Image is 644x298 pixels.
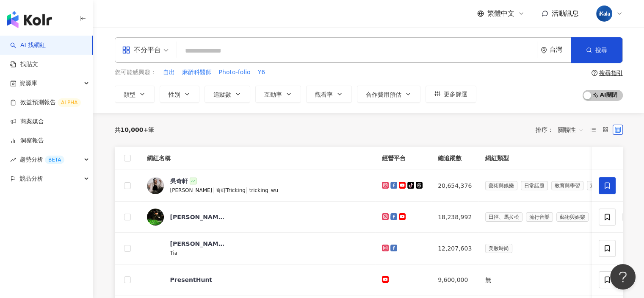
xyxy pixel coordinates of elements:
span: [PERSON_NAME] [170,187,213,193]
button: 自出 [163,68,175,77]
button: 麻醉科醫師 [182,68,212,77]
span: 更多篩選 [444,91,467,97]
span: 活動訊息 [552,9,579,17]
span: 自出 [163,68,175,77]
th: 總追蹤數 [431,147,478,170]
button: Photo-folio [218,68,251,77]
td: 12,207,603 [431,233,478,265]
span: 美妝時尚 [485,244,512,253]
a: 找貼文 [10,60,38,69]
img: KOL Avatar [147,209,164,226]
td: 18,238,992 [431,202,478,233]
span: 奇軒Tricking [216,187,246,193]
button: 互動率 [255,86,301,103]
th: 經營平台 [375,147,431,170]
span: 互動率 [264,91,282,98]
button: 類型 [115,86,155,103]
a: 效益預測報告ALPHA [10,98,81,107]
a: KOL Avatar[PERSON_NAME] [PERSON_NAME] [147,209,369,226]
div: 搜尋指引 [599,70,623,76]
div: BETA [45,156,64,164]
button: 搜尋 [571,37,622,63]
span: environment [541,47,547,53]
span: | [212,187,216,193]
button: Y6 [257,68,265,77]
span: 流行音樂 [526,212,553,222]
span: 10,000+ [121,126,149,133]
button: 追蹤數 [205,86,250,103]
span: tricking_wu [249,187,279,193]
span: 您可能感興趣： [115,68,156,77]
span: 麻醉科醫師 [182,68,212,77]
span: 性別 [169,91,180,98]
button: 觀看率 [306,86,352,103]
span: 觀看率 [315,91,333,98]
span: 追蹤數 [213,91,231,98]
th: 網紅名稱 [140,147,376,170]
span: 藝術與娛樂 [485,181,517,190]
td: 9,600,000 [431,265,478,295]
button: 合作費用預估 [357,86,420,103]
span: Tia [170,250,178,256]
iframe: Help Scout Beacon - Open [610,264,636,290]
div: 吳奇軒 [170,177,188,185]
div: [PERSON_NAME] [170,240,225,248]
img: cropped-ikala-app-icon-2.png [596,6,612,22]
span: 合作費用預估 [366,91,401,98]
span: 繁體中文 [487,9,514,18]
img: logo [7,11,52,28]
span: 搜尋 [595,47,607,53]
span: 關聯性 [558,123,583,136]
span: question-circle [591,70,597,76]
a: KOL Avatar吳奇軒[PERSON_NAME]|奇軒Tricking|tricking_wu [147,177,369,195]
img: KOL Avatar [147,240,164,257]
span: 類型 [124,91,135,98]
a: KOL AvatarPresentHunt [147,271,369,288]
img: KOL Avatar [147,177,164,194]
span: 教育與學習 [551,181,583,190]
a: KOL Avatar[PERSON_NAME]Tia [147,240,369,257]
div: 不分平台 [122,43,161,57]
div: 台灣 [550,46,571,53]
span: 運動 [587,181,604,190]
button: 性別 [160,86,199,103]
a: 商案媒合 [10,117,44,126]
span: 趨勢分析 [19,150,64,169]
span: appstore [122,46,130,54]
span: 競品分析 [19,169,43,188]
td: 20,654,376 [431,170,478,202]
button: 更多篩選 [426,86,476,103]
span: | [246,187,249,193]
div: 排序： [536,123,588,136]
a: searchAI 找網紅 [10,41,46,50]
span: 藝術與娛樂 [556,212,589,222]
div: [PERSON_NAME] [PERSON_NAME] [170,213,225,221]
span: Y6 [258,68,265,77]
div: PresentHunt [170,276,213,284]
span: 田徑、馬拉松 [485,212,522,222]
span: 資源庫 [19,74,37,93]
a: 洞察報告 [10,136,44,145]
span: rise [10,157,16,163]
span: 日常話題 [521,181,548,190]
div: 共 筆 [115,126,155,133]
img: KOL Avatar [147,271,164,288]
span: Photo-folio [219,68,251,77]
